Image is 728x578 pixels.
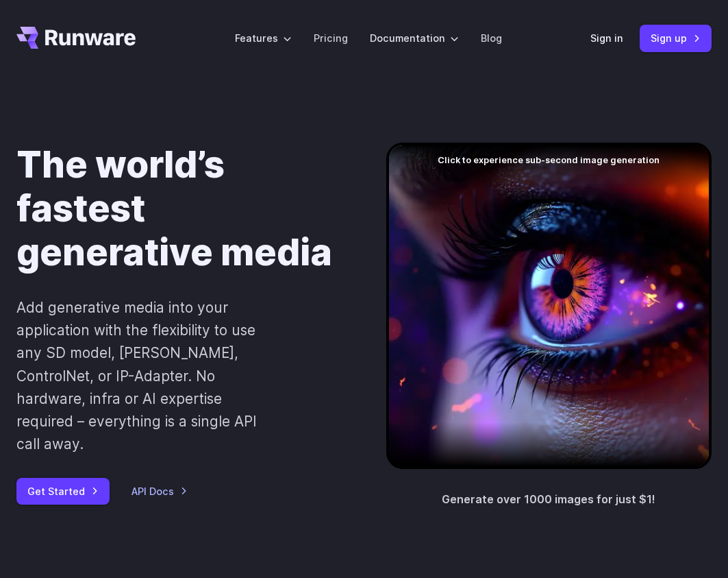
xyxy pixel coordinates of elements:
[235,30,292,46] label: Features
[16,143,342,274] h1: The world’s fastest generative media
[16,27,136,49] a: Go to /
[131,483,188,499] a: API Docs
[370,30,459,46] label: Documentation
[640,25,712,51] a: Sign up
[442,491,655,509] p: Generate over 1000 images for just $1!
[314,30,348,46] a: Pricing
[481,30,502,46] a: Blog
[16,478,110,505] a: Get Started
[16,296,277,456] p: Add generative media into your application with the flexibility to use any SD model, [PERSON_NAME...
[590,30,623,46] a: Sign in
